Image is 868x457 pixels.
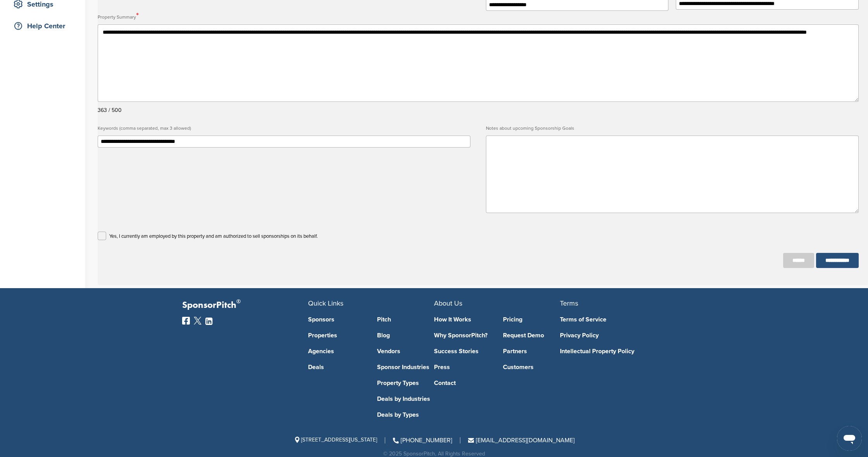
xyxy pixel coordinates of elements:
[560,316,674,323] a: Terms of Service
[308,332,365,338] a: Properties
[98,123,470,134] label: Keywords (comma separated, max 3 allowed)
[560,332,674,338] a: Privacy Policy
[308,348,365,354] a: Agencies
[194,317,201,325] img: Twitter
[560,348,674,354] a: Intellectual Property Policy
[468,436,575,444] a: [EMAIL_ADDRESS][DOMAIN_NAME]
[434,348,491,354] a: Success Stories
[434,299,462,308] span: About Us
[393,436,452,444] a: [PHONE_NUMBER]
[377,364,434,370] a: Sponsor Industries
[308,316,365,323] a: Sponsors
[377,348,434,354] a: Vendors
[434,316,491,323] a: How It Works
[109,232,318,241] p: Yes, I currently am employed by this property and am authorized to sell sponsorships on its behalf.
[308,299,343,308] span: Quick Links
[560,299,578,308] span: Terms
[434,332,491,338] a: Why SponsorPitch?
[236,297,241,306] span: ®
[503,332,560,338] a: Request Demo
[308,364,365,370] a: Deals
[182,300,308,311] p: SponsorPitch
[434,380,491,386] a: Contact
[503,316,560,323] a: Pricing
[8,17,77,35] a: Help Center
[377,332,434,338] a: Blog
[434,364,491,370] a: Press
[503,364,560,370] a: Customers
[503,348,560,354] a: Partners
[377,396,434,402] a: Deals by Industries
[182,317,190,325] img: Facebook
[837,426,862,451] iframe: Button to launch messaging window
[293,436,377,443] span: [STREET_ADDRESS][US_STATE]
[98,11,859,22] label: Property Summary
[12,19,77,33] div: Help Center
[98,105,859,115] div: 363 / 500
[486,123,859,134] label: Notes about upcoming Sponsorship Goals
[182,451,686,457] div: © 2025 SponsorPitch, All Rights Reserved
[377,380,434,386] a: Property Types
[377,316,434,323] a: Pitch
[377,412,434,418] a: Deals by Types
